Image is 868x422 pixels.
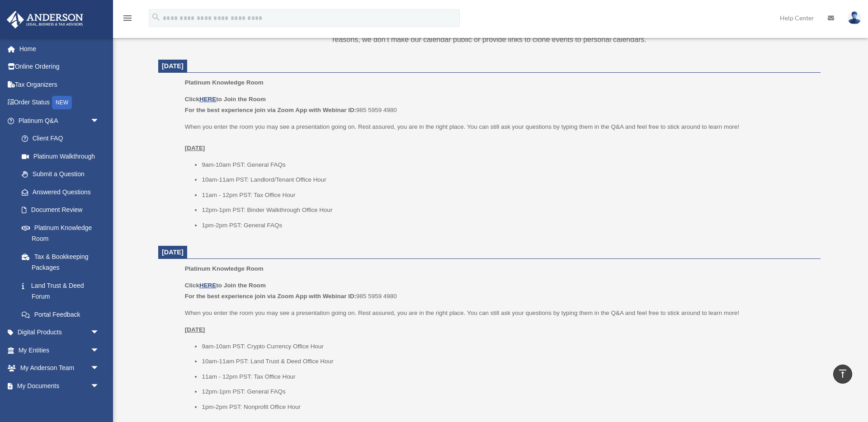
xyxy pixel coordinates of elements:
li: 1pm-2pm PST: General FAQs [202,220,814,231]
u: [DATE] [185,145,205,151]
li: 12pm-1pm PST: Binder Walkthrough Office Hour [202,205,814,216]
p: 985 5959 4980 [185,94,814,115]
a: HERE [199,96,216,103]
a: My Documentsarrow_drop_down [6,377,113,395]
u: [DATE] [185,326,205,333]
a: Order StatusNEW [6,94,113,112]
li: 11am - 12pm PST: Tax Office Hour [202,190,814,201]
a: Land Trust & Deed Forum [13,277,113,305]
li: 10am-11am PST: Land Trust & Deed Office Hour [202,356,814,367]
li: 10am-11am PST: Landlord/Tenant Office Hour [202,174,814,185]
div: NEW [52,96,72,109]
img: User Pic [848,11,861,24]
a: Digital Productsarrow_drop_down [6,324,113,342]
a: menu [122,16,133,23]
i: vertical_align_top [837,368,848,379]
span: Platinum Knowledge Room [185,79,264,86]
b: For the best experience join via Zoom App with Webinar ID: [185,293,356,300]
li: 12pm-1pm PST: General FAQs [202,386,814,397]
li: 9am-10am PST: General FAQs [202,159,814,170]
i: menu [122,13,133,23]
span: arrow_drop_down [90,112,108,130]
a: Online Ordering [6,58,113,76]
span: [DATE] [162,62,184,70]
b: For the best experience join via Zoom App with Webinar ID: [185,107,356,113]
a: Tax Organizers [6,75,113,94]
p: 985 5959 4980 [185,280,814,301]
i: search [151,12,161,22]
span: arrow_drop_down [90,359,108,378]
p: When you enter the room you may see a presentation going on. Rest assured, you are in the right p... [185,122,814,154]
a: Portal Feedback [13,305,113,324]
a: Platinum Q&Aarrow_drop_down [6,112,113,130]
b: Click to Join the Room [185,282,266,289]
span: arrow_drop_down [90,341,108,360]
a: HERE [199,282,216,289]
a: My Entitiesarrow_drop_down [6,341,113,359]
a: Home [6,40,113,58]
a: Submit a Question [13,165,113,183]
a: Platinum Walkthrough [13,147,113,165]
li: 11am - 12pm PST: Tax Office Hour [202,371,814,382]
li: 1pm-2pm PST: Nonprofit Office Hour [202,402,814,413]
a: Answered Questions [13,183,113,201]
b: Click to Join the Room [185,96,266,103]
a: Client FAQ [13,130,113,148]
a: Platinum Knowledge Room [13,219,108,248]
a: Document Review [13,201,113,219]
img: Anderson Advisors Platinum Portal [4,11,86,28]
a: My Anderson Teamarrow_drop_down [6,359,113,377]
span: arrow_drop_down [90,324,108,342]
p: When you enter the room you may see a presentation going on. Rest assured, you are in the right p... [185,308,814,319]
span: [DATE] [162,249,184,256]
a: vertical_align_top [833,365,852,384]
span: Platinum Knowledge Room [185,265,264,272]
li: 9am-10am PST: Crypto Currency Office Hour [202,341,814,352]
a: Tax & Bookkeeping Packages [13,248,113,277]
span: arrow_drop_down [90,377,108,395]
